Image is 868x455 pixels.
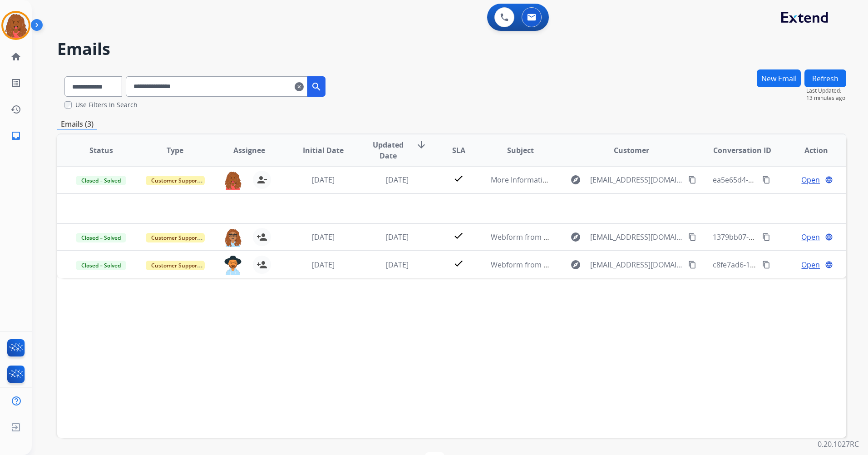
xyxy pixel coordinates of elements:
[453,230,464,241] mat-icon: check
[256,259,267,270] mat-icon: person_add
[614,145,649,156] span: Customer
[772,134,846,166] th: Action
[452,145,465,156] span: SLA
[825,233,833,241] mat-icon: language
[10,51,21,62] mat-icon: home
[713,175,853,185] span: ea5e65d4-9c37-44d3-a22a-29ea22c14423
[688,233,696,241] mat-icon: content_copy
[688,261,696,269] mat-icon: content_copy
[491,175,552,185] span: More Information
[762,176,770,184] mat-icon: content_copy
[256,232,267,242] mat-icon: person_add
[10,130,21,141] mat-icon: inbox
[804,69,846,87] button: Refresh
[76,233,126,242] span: Closed – Solved
[146,233,205,242] span: Customer Support
[312,260,335,270] span: [DATE]
[295,81,304,92] mat-icon: clear
[590,174,683,185] span: [EMAIL_ADDRESS][DOMAIN_NAME]
[386,232,409,242] span: [DATE]
[801,174,820,185] span: Open
[688,176,696,184] mat-icon: content_copy
[570,174,581,185] mat-icon: explore
[491,232,696,242] span: Webform from [EMAIL_ADDRESS][DOMAIN_NAME] on [DATE]
[762,233,770,241] mat-icon: content_copy
[713,232,849,242] span: 1379bb07-92c5-4382-95f8-ccf90ab99dea
[224,228,242,247] img: agent-avatar
[590,259,683,270] span: [EMAIL_ADDRESS][DOMAIN_NAME]
[570,232,581,242] mat-icon: explore
[590,232,683,242] span: [EMAIL_ADDRESS][DOMAIN_NAME]
[825,176,833,184] mat-icon: language
[762,261,770,269] mat-icon: content_copy
[303,145,344,156] span: Initial Date
[713,260,851,270] span: c8fe7ad6-129c-48cc-be9c-799d4b0a6aed
[312,175,335,185] span: [DATE]
[89,145,113,156] span: Status
[10,78,21,89] mat-icon: list_alt
[713,145,771,156] span: Conversation ID
[57,119,97,130] p: Emails (3)
[818,439,859,450] p: 0.20.1027RC
[75,100,138,109] label: Use Filters In Search
[453,258,464,269] mat-icon: check
[224,256,242,275] img: agent-avatar
[311,81,322,92] mat-icon: search
[312,232,335,242] span: [DATE]
[491,260,696,270] span: Webform from [EMAIL_ADDRESS][DOMAIN_NAME] on [DATE]
[224,171,242,190] img: agent-avatar
[57,40,846,58] h2: Emails
[3,13,29,38] img: avatar
[825,261,833,269] mat-icon: language
[801,259,820,270] span: Open
[416,139,427,150] mat-icon: arrow_downward
[76,261,126,270] span: Closed – Solved
[167,145,183,156] span: Type
[806,87,846,94] span: Last Updated:
[570,259,581,270] mat-icon: explore
[801,232,820,242] span: Open
[386,175,409,185] span: [DATE]
[368,139,409,161] span: Updated Date
[386,260,409,270] span: [DATE]
[146,176,205,185] span: Customer Support
[453,173,464,184] mat-icon: check
[233,145,265,156] span: Assignee
[76,176,126,185] span: Closed – Solved
[757,69,801,87] button: New Email
[806,94,846,102] span: 13 minutes ago
[10,104,21,115] mat-icon: history
[507,145,534,156] span: Subject
[256,174,267,185] mat-icon: person_remove
[146,261,205,270] span: Customer Support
